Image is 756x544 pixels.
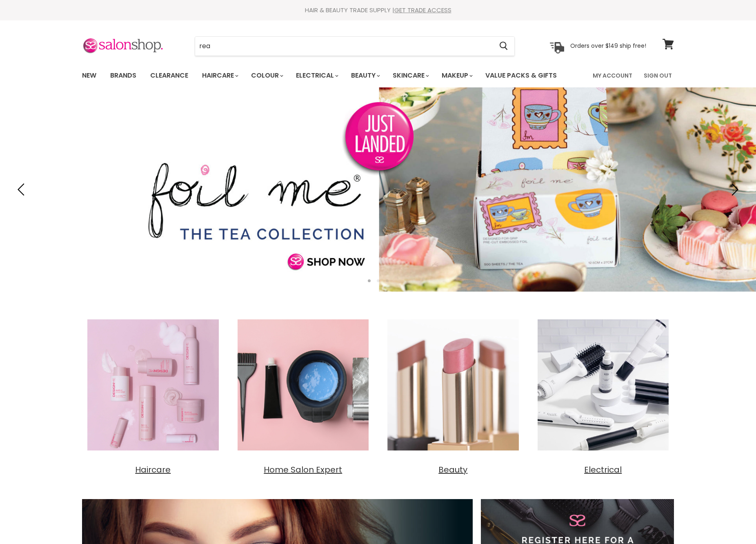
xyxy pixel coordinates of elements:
form: Product [195,36,515,56]
a: My Account [588,67,637,84]
li: Page dot 3 [386,279,389,282]
span: Electrical [584,464,622,475]
nav: Main [72,64,684,87]
a: Brands [104,67,142,84]
input: Search [195,37,493,56]
a: Electrical Electrical [532,314,674,475]
a: Sign Out [639,67,677,84]
a: Beauty Beauty [382,314,524,475]
span: Home Salon Expert [264,464,342,475]
a: Electrical [290,67,343,84]
p: Orders over $149 ship free! [570,42,646,49]
span: Haircare [135,464,171,475]
a: Value Packs & Gifts [479,67,563,84]
iframe: Gorgias live chat messenger [715,506,748,536]
img: Beauty [382,314,524,456]
button: Previous [14,181,31,198]
a: New [76,67,102,84]
a: Skincare [387,67,434,84]
a: Haircare Haircare [82,314,224,475]
div: HAIR & BEAUTY TRADE SUPPLY | [72,6,684,14]
button: Next [725,181,742,198]
a: Colour [245,67,288,84]
ul: Main menu [76,64,576,87]
a: Makeup [436,67,478,84]
a: GET TRADE ACCESS [394,6,451,14]
img: Haircare [82,314,224,456]
img: Home Salon Expert [232,314,374,456]
li: Page dot 2 [377,279,380,282]
button: Search [493,37,514,56]
img: Electrical [532,314,674,456]
a: Beauty [345,67,385,84]
a: Clearance [144,67,194,84]
li: Page dot 1 [368,279,371,282]
a: Haircare [196,67,243,84]
a: Home Salon Expert Home Salon Expert [232,314,374,475]
span: Beauty [438,464,467,475]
